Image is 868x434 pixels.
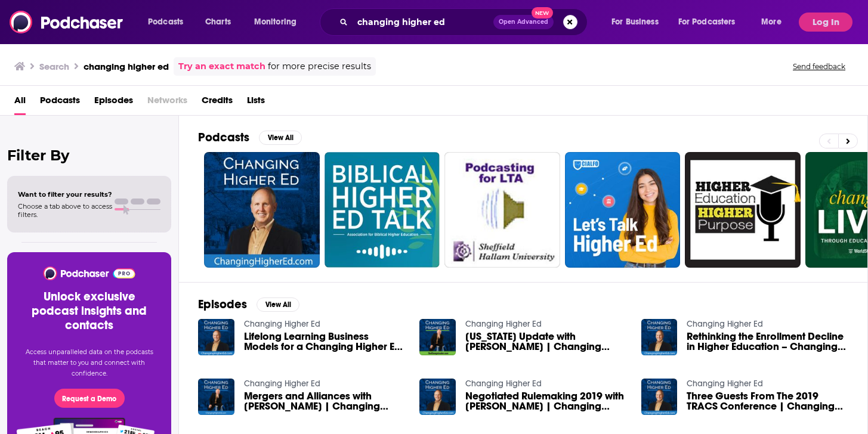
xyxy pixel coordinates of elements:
button: open menu [753,13,796,32]
a: Charts [197,13,238,32]
span: Monitoring [254,14,296,30]
button: Log In [799,13,852,32]
span: For Podcasters [678,14,736,30]
h2: Podcasts [198,130,249,145]
p: Access unparalleled data on the podcasts that matter to you and connect with confidence. [21,347,157,379]
button: open menu [140,13,199,32]
span: Charts [205,14,231,30]
h2: Filter By [7,147,171,164]
a: Lists [247,91,265,115]
button: Send feedback [789,61,849,72]
span: More [761,14,781,30]
a: Changing Higher Ed [687,319,763,329]
span: Open Advanced [499,19,548,25]
button: View All [259,131,302,145]
h2: Episodes [198,297,247,312]
a: Credits [202,91,233,115]
img: Mergers and Alliances with Ricardo Azziz | Changing Higher Ed 031 [198,379,234,415]
button: open menu [246,13,312,32]
span: Want to filter your results? [18,190,112,199]
a: Lifelong Learning Business Models for a Changing Higher Ed Marketplace [244,331,406,352]
img: Rethinking the Enrollment Decline in Higher Education – Changing Higher Ed Podcast 108 with Guest... [641,319,678,355]
a: Negotiated Rulemaking 2019 with Russ Poulin | Changing Higher Ed 029 [465,391,627,411]
img: Washington Update with Tom Netting | Changing Higher Ed 025 [419,319,456,355]
a: Changing Higher Ed [244,379,320,389]
img: Podchaser - Follow, Share and Rate Podcasts [42,266,136,280]
input: Search podcasts, credits, & more... [353,13,493,32]
span: Networks [147,91,187,115]
span: Choose a tab above to access filters. [18,202,112,219]
a: Try an exact match [178,60,265,73]
span: Mergers and Alliances with [PERSON_NAME] | Changing Higher Ed 031 [244,391,406,411]
a: Changing Higher Ed [465,319,542,329]
img: Lifelong Learning Business Models for a Changing Higher Ed Marketplace [198,319,234,355]
a: Changing Higher Ed [465,379,542,389]
img: Three Guests From The 2019 TRACS Conference | Changing Higher Ed 028 [641,379,678,415]
span: For Business [611,14,659,30]
button: Request a Demo [54,389,125,408]
a: Three Guests From The 2019 TRACS Conference | Changing Higher Ed 028 [687,391,848,411]
button: open menu [603,13,674,32]
h3: changing higher ed [84,61,169,72]
a: Mergers and Alliances with Ricardo Azziz | Changing Higher Ed 031 [244,391,406,411]
a: EpisodesView All [198,297,299,312]
img: Negotiated Rulemaking 2019 with Russ Poulin | Changing Higher Ed 029 [419,379,456,415]
span: Podcasts [148,14,183,30]
h3: Unlock exclusive podcast insights and contacts [21,290,157,333]
a: Changing Higher Ed [244,319,320,329]
a: Washington Update with Tom Netting | Changing Higher Ed 025 [465,331,627,352]
button: View All [257,297,299,312]
span: New [532,7,553,18]
a: All [14,91,26,115]
div: Search podcasts, credits, & more... [331,8,599,36]
a: Episodes [94,91,133,115]
img: Podchaser - Follow, Share and Rate Podcasts [10,11,124,33]
a: Podcasts [40,91,80,115]
a: Changing Higher Ed [687,379,763,389]
span: [US_STATE] Update with [PERSON_NAME] | Changing Higher Ed 025 [465,331,627,352]
a: Rethinking the Enrollment Decline in Higher Education – Changing Higher Ed Podcast 108 with Guest... [687,331,848,352]
a: PodcastsView All [198,130,302,145]
button: open menu [671,13,753,32]
h3: Search [39,61,69,72]
button: Open AdvancedNew [493,15,554,29]
span: for more precise results [268,60,371,73]
span: Negotiated Rulemaking 2019 with [PERSON_NAME] | Changing Higher Ed 029 [465,391,627,411]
